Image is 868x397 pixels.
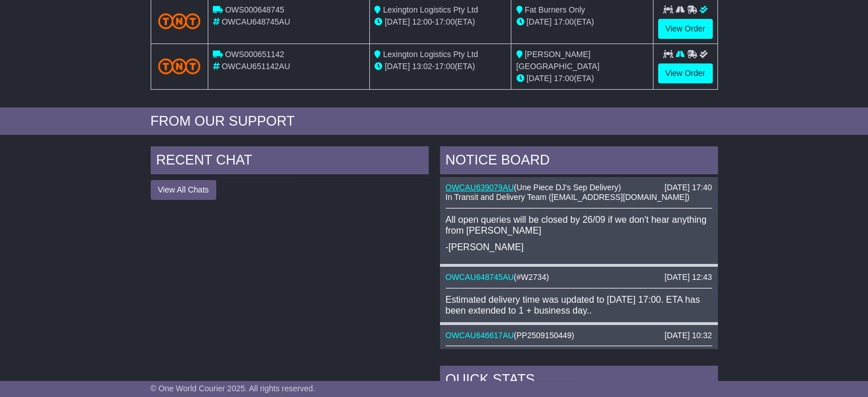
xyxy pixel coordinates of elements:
[446,272,514,282] a: OWCAU648745AU
[554,17,574,26] span: 17:00
[435,62,455,71] span: 17:00
[412,62,432,71] span: 13:02
[526,17,551,26] span: [DATE]
[658,63,713,83] a: View Order
[658,19,713,39] a: View Order
[446,214,712,236] p: All open queries will be closed by 26/09 if we don't hear anything from [PERSON_NAME]
[225,5,284,14] span: OWS000648745
[158,58,201,74] img: TNT_Domestic.png
[225,50,284,59] span: OWS000651142
[446,183,712,193] div: ( )
[516,50,599,71] span: [PERSON_NAME] [GEOGRAPHIC_DATA]
[435,17,455,26] span: 17:00
[385,62,410,71] span: [DATE]
[516,272,546,282] span: #W2734
[374,61,506,73] div: - (ETA)
[516,16,648,28] div: (ETA)
[526,74,551,83] span: [DATE]
[664,272,712,282] div: [DATE] 12:43
[151,180,216,200] button: View All Chats
[516,183,619,192] span: Une Piece DJ's Sep Delivery
[221,62,290,71] span: OWCAU651142AU
[383,5,478,14] span: Lexington Logistics Pty Ltd
[516,331,572,340] span: PP2509150449
[383,50,478,59] span: Lexington Logistics Pty Ltd
[151,384,316,393] span: © One World Courier 2025. All rights reserved.
[440,366,718,396] div: Quick Stats
[524,5,585,14] span: Fat Burners Only
[446,294,712,316] div: Estimated delivery time was updated to [DATE] 17:00. ETA has been extended to 1 + business day..
[446,183,514,192] a: OWCAU639079AU
[554,74,574,83] span: 17:00
[221,17,290,26] span: OWCAU648745AU
[440,146,718,177] div: NOTICE BOARD
[374,16,506,28] div: - (ETA)
[664,183,712,193] div: [DATE] 17:40
[446,331,514,340] a: OWCAU646617AU
[664,331,712,340] div: [DATE] 10:32
[412,17,432,26] span: 12:00
[446,242,712,252] p: -[PERSON_NAME]
[151,146,429,177] div: RECENT CHAT
[446,272,712,282] div: ( )
[446,193,690,202] span: In Transit and Delivery Team ([EMAIL_ADDRESS][DOMAIN_NAME])
[151,113,718,130] div: FROM OUR SUPPORT
[516,73,648,85] div: (ETA)
[385,17,410,26] span: [DATE]
[446,331,712,340] div: ( )
[158,13,201,29] img: TNT_Domestic.png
